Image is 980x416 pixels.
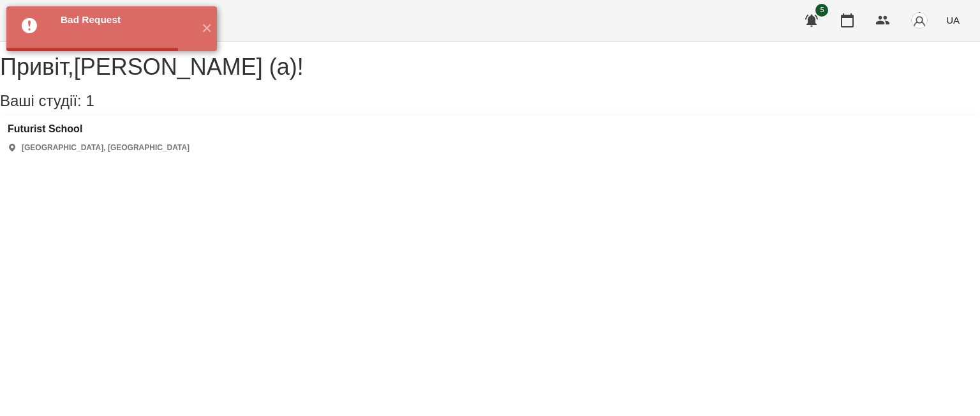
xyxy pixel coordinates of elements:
[946,13,960,27] span: UA
[85,92,94,109] span: 1
[815,4,828,17] span: 5
[941,8,965,32] button: UA
[22,143,189,153] p: [GEOGRAPHIC_DATA], [GEOGRAPHIC_DATA]
[910,12,928,29] img: avatar_s.png
[61,13,191,27] div: Bad Request
[8,123,189,135] a: Futurist School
